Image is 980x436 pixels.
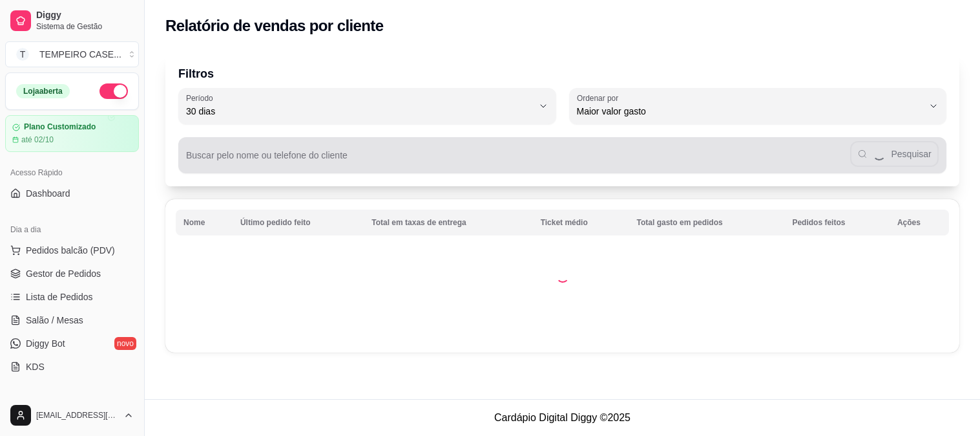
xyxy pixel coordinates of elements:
[21,135,54,145] article: até 02/10
[39,48,121,61] div: TEMPEIRO CASE ...
[186,105,533,118] span: 30 dias
[26,314,83,327] span: Salão / Mesas
[5,5,139,36] a: DiggySistema de Gestão
[186,154,850,167] input: Buscar pelo nome ou telefone do cliente
[36,10,134,21] span: Diggy
[145,399,980,436] footer: Cardápio Digital Diggy © 2025
[5,183,139,204] a: Dashboard
[26,290,93,303] span: Lista de Pedidos
[5,356,139,377] a: KDS
[5,287,139,307] a: Lista de Pedidos
[178,65,946,83] p: Filtros
[16,48,29,61] span: T
[5,400,139,431] button: [EMAIL_ADDRESS][DOMAIN_NAME]
[26,187,70,200] span: Dashboard
[5,333,139,354] a: Diggy Botnovo
[178,88,556,124] button: Período30 dias
[16,84,70,98] div: Loja aberta
[5,263,139,284] a: Gestor de Pedidos
[26,360,45,373] span: KDS
[577,93,623,104] label: Ordenar por
[5,240,139,261] button: Pedidos balcão (PDV)
[577,105,924,118] span: Maior valor gasto
[556,270,569,283] div: Loading
[165,16,384,36] h2: Relatório de vendas por cliente
[36,21,134,32] span: Sistema de Gestão
[99,83,128,99] button: Alterar Status
[24,122,96,132] article: Plano Customizado
[5,115,139,152] a: Plano Customizadoaté 02/10
[36,410,118,420] span: [EMAIL_ADDRESS][DOMAIN_NAME]
[5,162,139,183] div: Acesso Rápido
[5,41,139,67] button: Select a team
[5,219,139,240] div: Dia a dia
[5,310,139,331] a: Salão / Mesas
[26,267,101,280] span: Gestor de Pedidos
[26,244,115,257] span: Pedidos balcão (PDV)
[26,337,65,350] span: Diggy Bot
[5,393,139,413] div: Catálogo
[569,88,947,124] button: Ordenar porMaior valor gasto
[186,93,217,104] label: Período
